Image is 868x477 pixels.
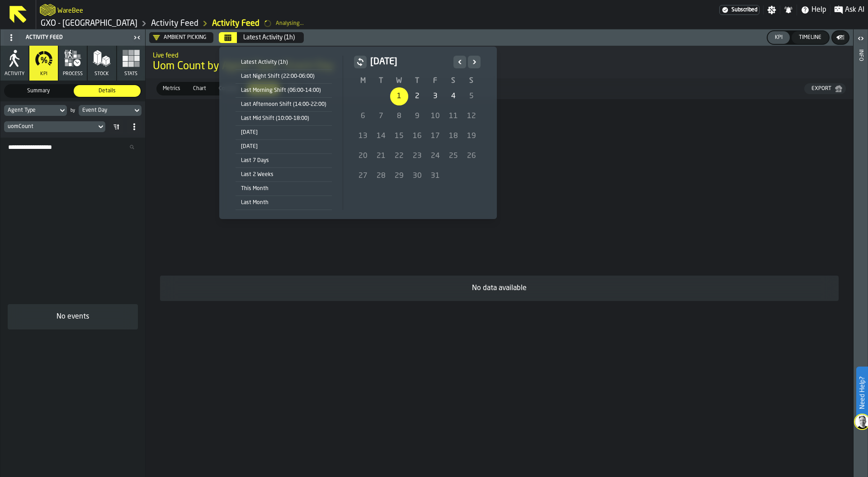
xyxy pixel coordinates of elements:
div: Today, Sunday 5 October 2025 [462,87,481,105]
div: Last Mid Shift (10:00-18:00) [236,114,332,124]
div: Sunday 19 October 2025 [462,127,481,145]
div: 15 [390,127,408,145]
div: Thursday 9 October 2025 [408,107,426,125]
div: 17 [426,127,444,145]
div: Thursday 2 October 2025 [408,87,426,105]
div: [DATE] [236,128,332,138]
div: Tuesday 21 October 2025 [372,147,390,165]
div: October 2025 [354,56,481,186]
div: 10 [426,107,444,125]
div: Wednesday 1 October 2025 selected [390,87,408,105]
div: Friday 31 October 2025 [426,167,444,185]
div: Wednesday 8 October 2025 [390,107,408,125]
div: Tuesday 14 October 2025 [372,127,390,145]
div: 28 [372,167,390,185]
div: Friday 10 October 2025 [426,107,444,125]
div: 3 [426,87,444,105]
div: 4 [444,87,462,105]
div: 5 [462,87,481,105]
div: 30 [408,167,426,185]
div: 24 [426,147,444,165]
div: Wednesday 29 October 2025 [390,167,408,185]
h2: [DATE] [370,56,450,68]
button: Previous [453,56,466,68]
div: Last Afternoon Shift (14:00-22:00) [236,100,332,110]
div: Tuesday 28 October 2025 [372,167,390,185]
div: Last 2 Weeks [236,170,332,180]
div: 12 [462,107,481,125]
div: Saturday 11 October 2025 [444,107,462,125]
button: button- [354,56,367,68]
div: 27 [354,167,372,185]
div: Thursday 30 October 2025 [408,167,426,185]
div: 6 [354,107,372,125]
div: Friday 24 October 2025 [426,147,444,165]
div: Analysing... [276,20,304,27]
div: Friday 17 October 2025 [426,127,444,145]
div: Last 7 Days [236,156,332,166]
div: 31 [426,167,444,185]
div: Sunday 12 October 2025 [462,107,481,125]
div: Latest Activity (1h) [236,57,332,67]
div: Monday 20 October 2025 [354,147,372,165]
div: 7 [372,107,390,125]
div: 14 [372,127,390,145]
div: Tuesday 7 October 2025 [372,107,390,125]
th: F [426,76,444,86]
div: 22 [390,147,408,165]
th: M [354,76,372,86]
div: 11 [444,107,462,125]
div: [DATE] [236,142,332,152]
th: W [390,76,408,86]
div: 13 [354,127,372,145]
div: Saturday 18 October 2025 [444,127,462,145]
th: S [444,76,462,86]
label: Need Help? [857,367,867,418]
div: 9 [408,107,426,125]
th: S [462,76,481,86]
div: Friday 3 October 2025 [426,87,444,105]
div: 19 [462,127,481,145]
div: Saturday 25 October 2025 [444,147,462,165]
div: 1 [390,87,408,105]
div: Sunday 26 October 2025 [462,147,481,165]
div: Monday 27 October 2025 [354,167,372,185]
th: T [408,76,426,86]
div: 26 [462,147,481,165]
div: Thursday 16 October 2025 [408,127,426,145]
table: October 2025 [354,76,481,186]
th: T [372,76,390,86]
div: Monday 13 October 2025 [354,127,372,145]
div: 8 [390,107,408,125]
div: 2 [408,87,426,105]
div: 16 [408,127,426,145]
div: Monday 6 October 2025 [354,107,372,125]
button: Next [468,56,481,68]
div: 21 [372,147,390,165]
div: 18 [444,127,462,145]
div: Saturday 4 October 2025, Last available date [444,87,462,105]
div: 25 [444,147,462,165]
div: 29 [390,167,408,185]
div: Thursday 23 October 2025 [408,147,426,165]
div: This Month [236,184,332,194]
div: 23 [408,147,426,165]
div: Wednesday 22 October 2025 [390,147,408,165]
div: Last Night Shift (22:00-06:00) [236,72,332,81]
div: Select date range Select date range [226,54,490,212]
div: Wednesday 15 October 2025 [390,127,408,145]
div: Last Morning Shift (06:00-14:00) [236,86,332,95]
div: Last Month [236,198,332,208]
div: 20 [354,147,372,165]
